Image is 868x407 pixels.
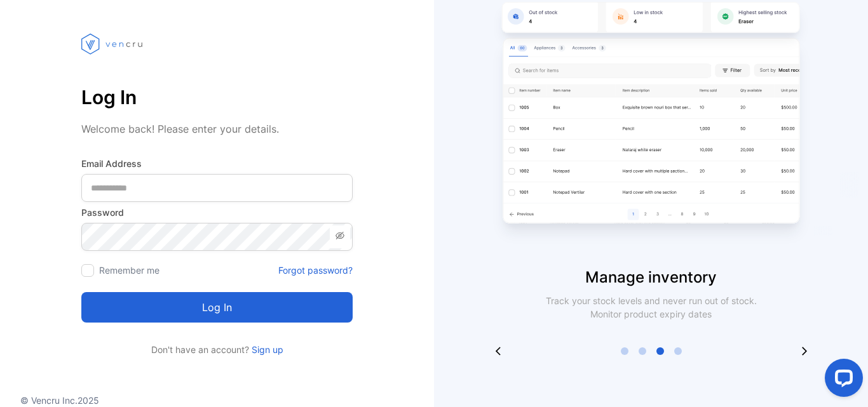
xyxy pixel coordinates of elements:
p: Manage inventory [434,266,868,289]
iframe: LiveChat chat widget [815,354,868,407]
label: Remember me [99,265,159,276]
p: Welcome back! Please enter your details. [81,121,353,137]
p: Don't have an account? [81,343,353,356]
a: Forgot password? [278,264,353,277]
p: Track your stock levels and never run out of stock. Monitor product expiry dates [529,294,773,321]
img: vencru logo [81,10,145,78]
button: Log in [81,292,353,323]
a: Sign up [249,344,283,355]
label: Password [81,206,353,219]
p: Log In [81,82,353,112]
label: Email Address [81,157,353,170]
